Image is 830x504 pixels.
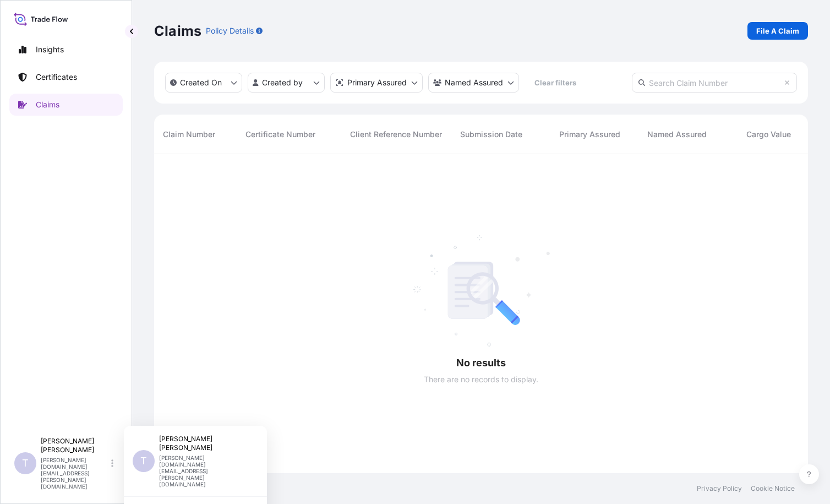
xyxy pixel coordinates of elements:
[41,437,109,454] p: [PERSON_NAME] [PERSON_NAME]
[632,73,797,93] input: Search Claim Number
[747,22,808,40] a: File A Claim
[330,73,423,93] button: distributor Filter options
[525,74,586,91] button: Clear filters
[534,77,576,88] p: Clear filters
[165,73,242,93] button: createdOn Filter options
[248,73,325,93] button: createdBy Filter options
[22,458,29,469] span: T
[428,73,519,93] button: cargoOwner Filter options
[36,44,64,55] p: Insights
[9,39,123,61] a: Insights
[559,129,620,140] span: Primary Assured
[746,129,791,140] span: Cargo Value
[154,22,201,40] p: Claims
[350,129,442,140] span: Client Reference Number
[445,77,503,88] p: Named Assured
[41,457,109,490] p: [PERSON_NAME][DOMAIN_NAME][EMAIL_ADDRESS][PERSON_NAME][DOMAIN_NAME]
[180,77,222,88] p: Created On
[756,25,799,36] p: File A Claim
[460,129,522,140] span: Submission Date
[159,435,249,452] p: [PERSON_NAME] [PERSON_NAME]
[9,66,123,88] a: Certificates
[163,129,215,140] span: Claim Number
[36,72,77,83] p: Certificates
[262,77,303,88] p: Created by
[347,77,407,88] p: Primary Assured
[36,99,59,110] p: Claims
[751,484,795,493] a: Cookie Notice
[9,94,123,116] a: Claims
[647,129,707,140] span: Named Assured
[245,129,315,140] span: Certificate Number
[697,484,742,493] a: Privacy Policy
[159,454,249,487] p: [PERSON_NAME][DOMAIN_NAME][EMAIL_ADDRESS][PERSON_NAME][DOMAIN_NAME]
[206,25,254,36] p: Policy Details
[140,456,147,467] span: T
